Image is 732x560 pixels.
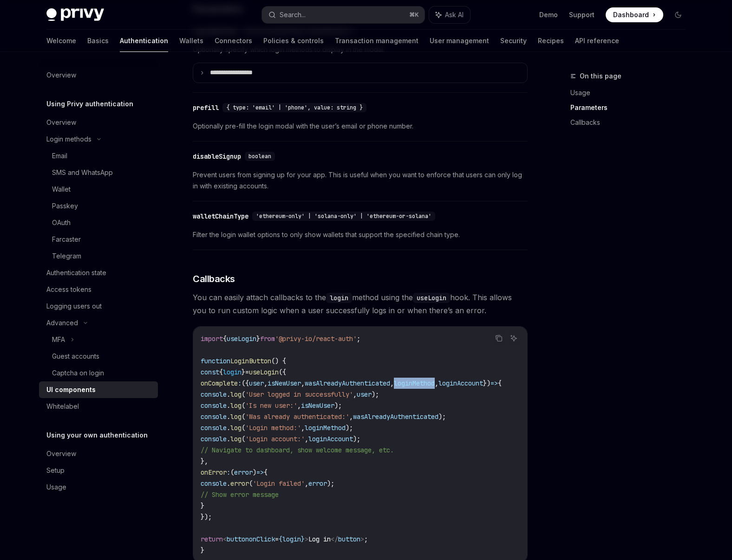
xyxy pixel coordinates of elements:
[335,30,418,52] a: Transaction management
[301,379,305,387] span: ,
[46,117,76,128] div: Overview
[256,212,431,220] span: 'ethereum-only' | 'solana-only' | 'ethereum-or-solana'
[201,468,227,476] span: onError
[238,379,242,387] span: :
[606,7,663,22] a: Dashboard
[39,67,158,84] a: Overview
[256,468,264,476] span: =>
[46,8,104,21] img: dark logo
[297,401,301,410] span: ,
[260,335,275,343] span: from
[394,379,435,387] span: loginMethod
[230,424,242,432] span: log
[46,401,79,412] div: Whitelabel
[193,229,528,240] span: Filter the login wallet options to only show wallets that support the specified chain type.
[538,30,564,52] a: Recipes
[305,479,308,488] span: ,
[46,301,102,312] div: Logging users out
[357,335,360,343] span: ;
[483,379,490,387] span: })
[227,468,230,476] span: :
[193,272,235,285] span: Callbacks
[327,479,334,488] span: );
[245,390,353,399] span: 'User logged in successfully'
[52,334,65,345] div: MFA
[248,153,271,160] span: boolean
[193,169,528,192] span: Prevent users from signing up for your app. This is useful when you want to enforce that users ca...
[46,465,65,476] div: Setup
[430,30,489,52] a: User management
[39,214,158,231] a: OAuth
[223,335,227,343] span: {
[227,424,230,432] span: .
[331,535,338,543] span: </
[242,390,245,399] span: (
[39,248,158,264] a: Telegram
[242,412,245,421] span: (
[201,490,279,499] span: // Show error message
[201,412,227,421] span: console
[262,6,425,23] button: Search...⌘K
[249,535,275,543] span: onClick
[242,401,245,410] span: (
[360,535,364,543] span: >
[671,7,686,22] button: Toggle dark mode
[52,251,81,262] div: Telegram
[256,335,260,343] span: }
[226,104,363,111] span: { type: 'email' | 'phone', value: string }
[201,435,227,443] span: console
[245,401,297,410] span: 'Is new user:'
[271,357,286,365] span: () {
[39,381,158,398] a: UI components
[264,379,268,387] span: ,
[52,167,113,178] div: SMS and WhatsApp
[201,335,223,343] span: import
[201,446,394,454] span: // Navigate to dashboard, show welcome message, etc.
[201,513,212,521] span: });
[227,435,230,443] span: .
[242,368,245,376] span: }
[438,379,483,387] span: loginAccount
[46,267,106,278] div: Authentication state
[230,401,242,410] span: log
[245,424,301,432] span: 'Login method:'
[301,424,305,432] span: ,
[301,401,334,410] span: isNewUser
[193,291,528,317] span: You can easily attach callbacks to the method using the hook. This allows you to run custom logic...
[39,462,158,479] a: Setup
[46,384,96,395] div: UI components
[201,357,230,365] span: function
[39,298,158,315] a: Logging users out
[52,234,81,245] div: Farcaster
[390,379,394,387] span: ,
[39,231,158,248] a: Farcaster
[201,390,227,399] span: console
[279,368,286,376] span: ({
[435,379,438,387] span: ,
[245,412,349,421] span: 'Was already authenticated:'
[234,468,253,476] span: error
[334,401,342,410] span: );
[193,103,219,112] div: prefill
[227,479,230,488] span: .
[413,293,450,303] code: useLogin
[263,30,324,52] a: Policies & controls
[46,284,91,295] div: Access tokens
[223,368,242,376] span: login
[353,435,360,443] span: );
[193,121,528,132] span: Optionally pre-fill the login modal with the user’s email or phone number.
[46,317,78,328] div: Advanced
[39,181,158,198] a: Wallet
[201,457,208,465] span: },
[580,71,621,82] span: On this page
[52,351,99,362] div: Guest accounts
[570,115,693,130] a: Callbacks
[308,479,327,488] span: error
[253,479,305,488] span: 'Login failed'
[227,535,249,543] span: button
[39,281,158,298] a: Access tokens
[46,70,76,81] div: Overview
[52,217,71,228] div: OAuth
[227,335,256,343] span: useLogin
[245,368,249,376] span: =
